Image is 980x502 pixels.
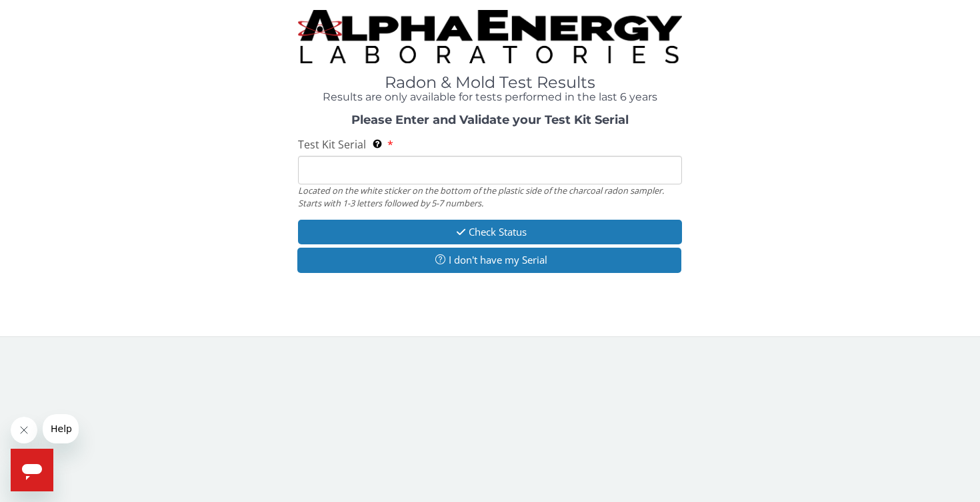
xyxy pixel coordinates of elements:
[298,10,682,63] img: TightCrop.jpg
[298,74,682,91] h1: Radon & Mold Test Results
[11,449,53,491] iframe: Button to launch messaging window
[351,113,629,127] strong: Please Enter and Validate your Test Kit Serial
[297,248,681,272] button: I don't have my Serial
[298,220,682,244] button: Check Status
[43,414,79,443] iframe: Message from company
[298,91,682,103] h4: Results are only available for tests performed in the last 6 years
[11,417,37,443] iframe: Close message
[298,184,682,209] div: Located on the white sticker on the bottom of the plastic side of the charcoal radon sampler. Sta...
[298,137,366,152] span: Test Kit Serial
